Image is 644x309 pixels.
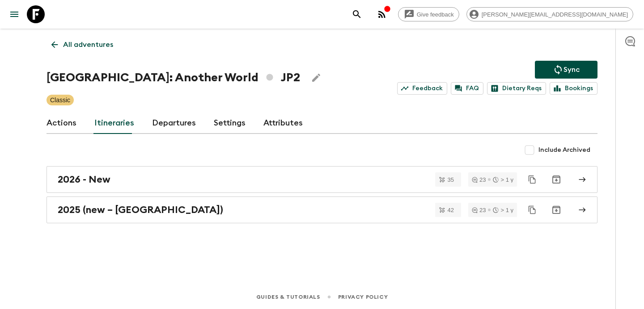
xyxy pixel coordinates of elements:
h2: 2025 (new – [GEOGRAPHIC_DATA]) [58,204,223,216]
a: Actions [47,113,76,134]
span: Give feedback [412,11,459,18]
a: Settings [214,113,246,134]
h2: 2026 - New [58,174,110,185]
button: Sync adventure departures to the booking engine [535,61,597,79]
button: Edit Adventure Title [307,69,325,87]
a: 2025 (new – [GEOGRAPHIC_DATA]) [47,196,597,223]
button: Archive [547,201,565,219]
a: Itineraries [94,113,134,134]
span: [PERSON_NAME][EMAIL_ADDRESS][DOMAIN_NAME] [477,11,633,18]
button: search adventures [348,5,366,23]
a: Attributes [263,113,303,134]
div: > 1 y [493,207,513,213]
p: Classic [50,96,70,104]
div: [PERSON_NAME][EMAIL_ADDRESS][DOMAIN_NAME] [466,7,633,21]
button: Duplicate [524,171,540,188]
a: Bookings [550,82,597,95]
span: 35 [442,177,459,183]
a: Guides & Tutorials [256,292,320,302]
a: FAQ [451,82,483,95]
a: Dietary Reqs [487,82,546,95]
p: Sync [563,64,580,75]
a: All adventures [47,36,118,54]
p: All adventures [63,39,113,50]
a: Privacy Policy [338,292,388,302]
a: Give feedback [398,7,459,21]
a: 2026 - New [47,166,597,193]
button: menu [5,5,23,23]
div: 23 [472,177,486,183]
a: Departures [152,113,196,134]
span: Include Archived [538,146,590,154]
h1: [GEOGRAPHIC_DATA]: Another World JP2 [47,69,300,87]
div: 23 [472,207,486,213]
button: Duplicate [524,202,540,218]
span: 42 [442,207,459,213]
div: > 1 y [493,177,513,183]
button: Archive [547,171,565,188]
a: Feedback [397,82,447,95]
